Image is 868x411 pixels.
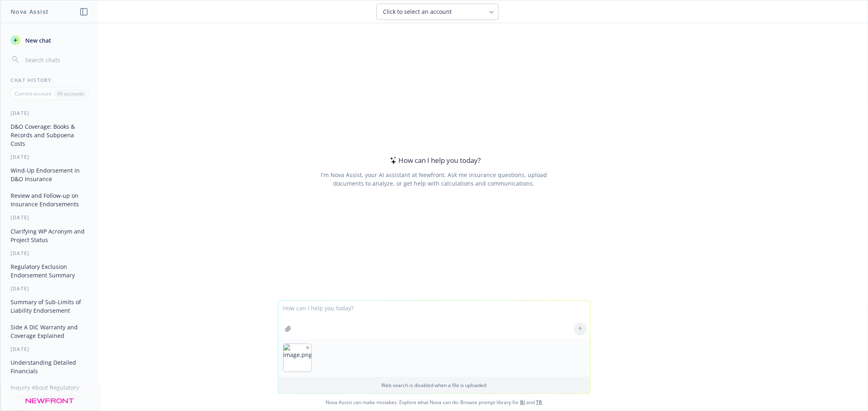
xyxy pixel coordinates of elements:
button: D&O Coverage: Books & Records and Subpoena Costs [7,120,92,150]
button: Wind-Up Endorsement in D&O Insurance [7,164,92,186]
button: Regulatory Exclusion Endorsement Summary [7,260,92,282]
div: Chat History [1,77,98,84]
span: Click to select an account [383,8,452,16]
span: New chat [24,36,51,45]
button: Click to select an account [376,4,498,20]
img: image.png [284,344,311,372]
button: Summary of Sub-Limits of Liability Endorsement [7,295,92,317]
div: [DATE] [1,110,98,117]
input: Search chats [24,54,88,65]
h1: Nova Assist [11,7,49,16]
button: Side A DIC Warranty and Coverage Explained [7,320,92,342]
button: Review and Follow-up on Insurance Endorsements [7,189,92,211]
div: How can I help you today? [387,155,481,166]
button: New chat [7,33,92,48]
div: [DATE] [1,285,98,292]
button: Understanding Detailed Financials [7,356,92,378]
button: Clarifying WP Acronym and Project Status [7,225,92,247]
div: I'm Nova Assist, your AI assistant at Newfront. Ask me insurance questions, upload documents to a... [319,171,549,188]
p: Web search is disabled when a file is uploaded [283,382,585,389]
div: [DATE] [1,346,98,353]
div: [DATE] [1,154,98,160]
div: [DATE] [1,250,98,257]
a: BI [520,399,525,406]
a: TR [536,399,542,406]
button: Inquiry About Regulatory Coverage and Restrictions [7,381,92,403]
div: [DATE] [1,214,98,221]
span: Nova Assist can make mistakes. Explore what Nova can do: Browse prompt library for and [4,394,864,411]
p: Current account [15,90,51,97]
p: All accounts [57,90,84,97]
